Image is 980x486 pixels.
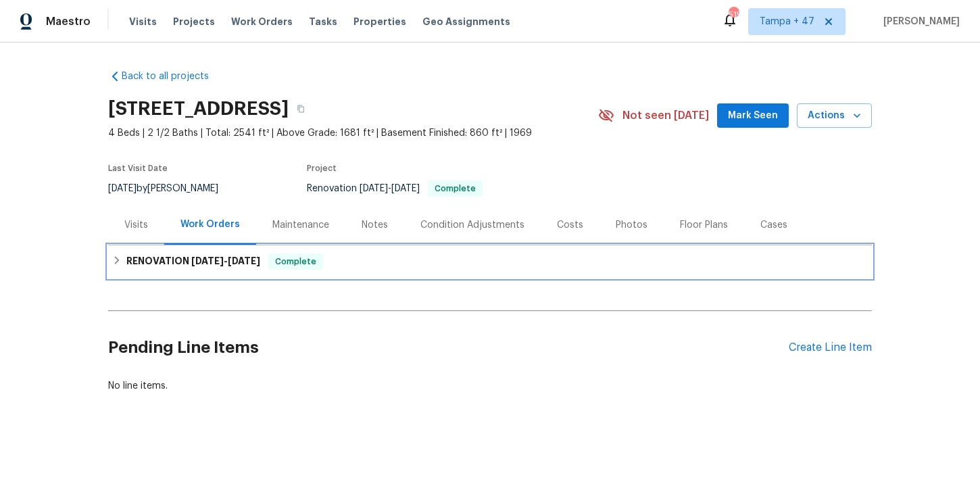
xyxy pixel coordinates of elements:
span: [DATE] [360,184,388,193]
span: Tasks [309,17,337,26]
div: Cases [760,218,787,232]
button: Copy Address [289,97,313,121]
span: Not seen [DATE] [622,109,709,122]
span: Renovation [307,184,483,193]
div: Floor Plans [680,218,728,232]
div: RENOVATION [DATE]-[DATE]Complete [108,245,872,278]
a: Back to all projects [108,70,238,83]
span: 4 Beds | 2 1/2 Baths | Total: 2541 ft² | Above Grade: 1681 ft² | Basement Finished: 860 ft² | 1969 [108,126,598,140]
div: No line items. [108,379,872,393]
span: Actions [808,107,861,124]
h2: Pending Line Items [108,316,789,379]
span: [DATE] [191,256,224,266]
span: [DATE] [108,184,137,193]
div: Notes [362,218,388,232]
div: Visits [124,218,148,232]
h2: [STREET_ADDRESS] [108,102,289,116]
span: Work Orders [231,15,293,28]
div: Photos [616,218,647,232]
div: Create Line Item [789,341,872,354]
span: - [360,184,420,193]
span: Last Visit Date [108,164,168,172]
button: Actions [797,103,872,128]
div: by [PERSON_NAME] [108,180,235,197]
span: Properties [353,15,406,28]
span: [DATE] [228,256,260,266]
span: [DATE] [391,184,420,193]
div: 515 [729,8,738,22]
div: Maintenance [272,218,329,232]
div: Costs [557,218,583,232]
button: Mark Seen [717,103,789,128]
h6: RENOVATION [126,253,260,270]
span: - [191,256,260,266]
span: Visits [129,15,157,28]
span: Complete [270,255,322,268]
span: Tampa + 47 [760,15,814,28]
span: Project [307,164,337,172]
span: Maestro [46,15,91,28]
span: Projects [173,15,215,28]
div: Condition Adjustments [420,218,524,232]
span: Geo Assignments [422,15,510,28]
span: [PERSON_NAME] [878,15,960,28]
span: Complete [429,185,481,193]
span: Mark Seen [728,107,778,124]
div: Work Orders [180,218,240,231]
